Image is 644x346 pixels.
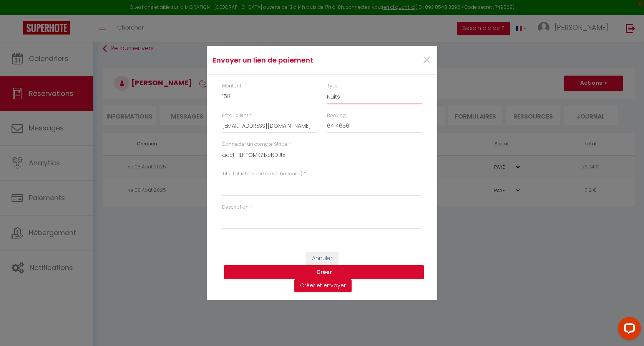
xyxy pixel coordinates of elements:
[212,55,355,66] h4: Envoyer un lien de paiement
[222,112,248,119] label: Email client
[612,314,644,346] iframe: LiveChat chat widget
[306,252,338,265] button: Annuler
[422,49,432,72] span: ×
[222,170,302,178] label: Titre (affiché sur le relevé bancaire)
[294,279,352,292] button: Créer et envoyer
[222,141,287,148] label: Connecter un compte Stripe
[222,82,241,90] label: Montant
[224,265,424,280] button: Créer
[222,204,249,211] label: Description
[327,82,339,90] label: Type
[422,52,432,69] button: Close
[327,112,346,119] label: Booking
